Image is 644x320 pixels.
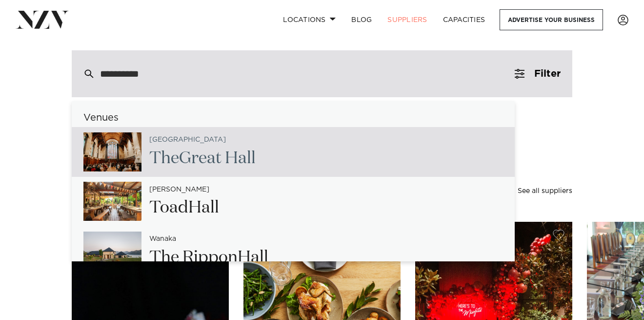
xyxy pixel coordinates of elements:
[500,9,603,30] a: Advertise your business
[534,69,561,79] span: Filter
[83,232,141,271] img: irv6hsLDT7swzN29nvX3Q7eN3UtrG0CdlFFRlqaz.jpg
[238,249,268,266] span: Hall
[179,150,221,167] span: Great
[188,199,219,216] span: Hall
[149,235,176,243] small: Wanaka
[149,186,209,193] small: [PERSON_NAME]
[83,182,141,221] img: eJab4xL0dXoD0fP3ruzsQmlWmDq9YOqWenkeXqOQ.png
[83,132,141,171] img: GkgKFyD9dULjXuhWbUSCNkAWqYFRj6liM0RWPUHa.jpg
[149,136,226,144] small: [GEOGRAPHIC_DATA]
[149,247,268,269] h2: The Rippon
[225,150,256,167] span: Hall
[503,50,572,97] button: Filter
[149,197,219,219] h2: Toad
[149,148,256,170] h2: The
[16,11,69,28] img: nzv-logo.png
[518,188,572,194] a: See all suppliers
[275,9,343,30] a: Locations
[72,113,515,123] h6: Venues
[343,9,380,30] a: BLOG
[435,9,493,30] a: Capacities
[380,9,435,30] a: SUPPLIERS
